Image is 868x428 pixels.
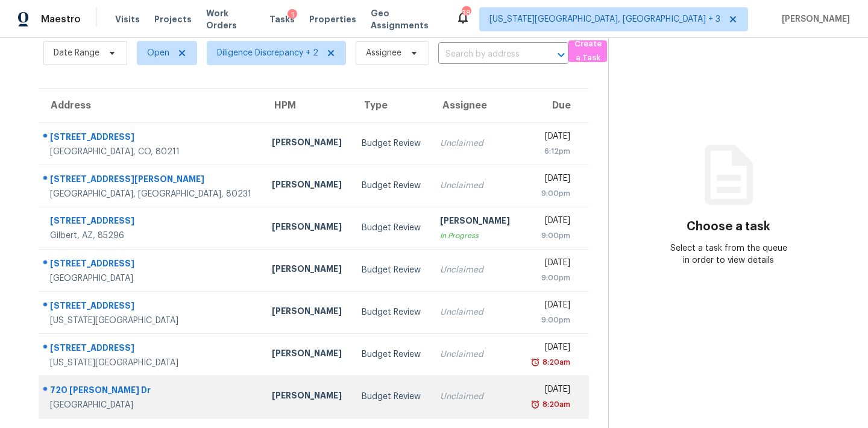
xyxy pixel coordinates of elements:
[440,348,511,360] div: Unclaimed
[272,389,342,404] div: [PERSON_NAME]
[440,306,511,318] div: Unclaimed
[440,180,511,192] div: Unclaimed
[269,15,295,24] span: Tasks
[262,89,352,122] th: HPM
[154,13,192,25] span: Projects
[530,356,540,368] img: Overdue Alarm Icon
[530,272,570,284] div: 9:00pm
[371,7,441,31] span: Geo Assignments
[50,173,253,188] div: [STREET_ADDRESS][PERSON_NAME]
[362,264,421,276] div: Budget Review
[668,242,788,266] div: Select a task from the queue in order to view details
[530,187,570,200] div: 9:00pm
[54,47,99,59] span: Date Range
[115,13,140,25] span: Visits
[489,13,720,25] span: [US_STATE][GEOGRAPHIC_DATA], [GEOGRAPHIC_DATA] + 3
[272,221,342,236] div: [PERSON_NAME]
[362,222,421,234] div: Budget Review
[530,172,570,187] div: [DATE]
[530,257,570,272] div: [DATE]
[687,221,770,233] h3: Choose a task
[41,13,81,25] span: Maestro
[206,7,256,31] span: Work Orders
[438,45,535,64] input: Search by address
[362,180,421,192] div: Budget Review
[440,264,511,276] div: Unclaimed
[553,46,570,63] button: Open
[530,299,570,314] div: [DATE]
[540,356,570,368] div: 8:20am
[288,9,297,21] div: 1
[530,145,570,157] div: 6:12pm
[50,399,253,411] div: [GEOGRAPHIC_DATA]
[530,341,570,356] div: [DATE]
[217,47,318,59] span: Diligence Discrepancy + 2
[362,348,421,360] div: Budget Review
[50,315,253,327] div: [US_STATE][GEOGRAPHIC_DATA]
[362,306,421,318] div: Budget Review
[530,215,570,230] div: [DATE]
[50,146,253,158] div: [GEOGRAPHIC_DATA], CO, 80211
[272,263,342,278] div: [PERSON_NAME]
[50,257,253,272] div: [STREET_ADDRESS]
[50,272,253,285] div: [GEOGRAPHIC_DATA]
[39,89,262,122] th: Address
[50,131,253,146] div: [STREET_ADDRESS]
[530,383,570,398] div: [DATE]
[440,230,511,242] div: In Progress
[147,47,169,59] span: Open
[50,357,253,369] div: [US_STATE][GEOGRAPHIC_DATA]
[352,89,431,122] th: Type
[440,391,511,403] div: Unclaimed
[50,230,253,242] div: Gilbert, AZ, 85296
[574,37,601,65] span: Create a Task
[462,7,470,19] div: 38
[50,342,253,357] div: [STREET_ADDRESS]
[50,384,253,399] div: 720 [PERSON_NAME] Dr
[272,347,342,362] div: [PERSON_NAME]
[50,215,253,230] div: [STREET_ADDRESS]
[530,130,570,145] div: [DATE]
[366,47,401,59] span: Assignee
[430,89,520,122] th: Assignee
[362,137,421,149] div: Budget Review
[50,300,253,315] div: [STREET_ADDRESS]
[272,178,342,194] div: [PERSON_NAME]
[777,13,850,25] span: [PERSON_NAME]
[440,215,511,230] div: [PERSON_NAME]
[530,314,570,326] div: 9:00pm
[568,40,607,62] button: Create a Task
[309,13,356,25] span: Properties
[362,391,421,403] div: Budget Review
[440,137,511,149] div: Unclaimed
[272,136,342,151] div: [PERSON_NAME]
[530,230,570,242] div: 9:00pm
[520,89,589,122] th: Due
[540,398,570,411] div: 8:20am
[272,305,342,320] div: [PERSON_NAME]
[530,398,540,411] img: Overdue Alarm Icon
[50,188,253,200] div: [GEOGRAPHIC_DATA], [GEOGRAPHIC_DATA], 80231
